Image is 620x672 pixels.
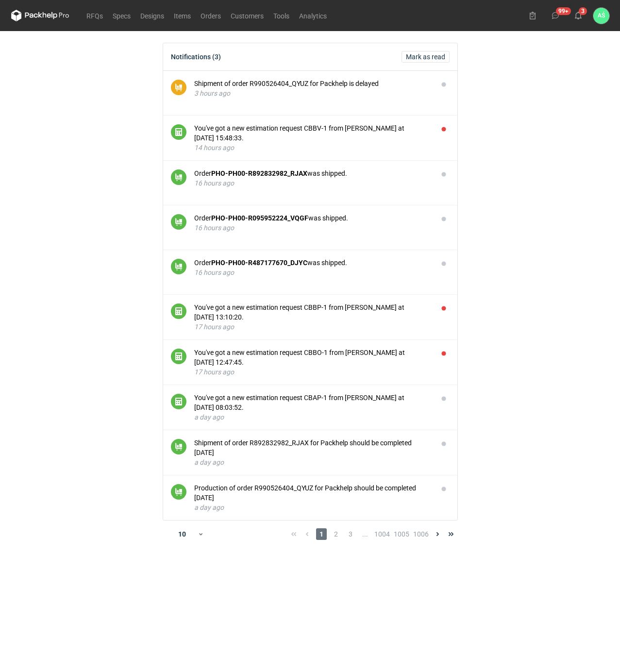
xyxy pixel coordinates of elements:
[413,528,429,540] span: 1006
[11,10,69,21] svg: Packhelp Pro
[194,213,430,233] button: OrderPHO-PH00-R095952224_VQGFwas shipped.16 hours ago
[374,528,390,540] span: 1004
[167,527,198,541] div: 10
[194,302,430,332] button: You've got a new estimation request CBBP-1 from [PERSON_NAME] at [DATE] 13:10:20.17 hours ago
[211,169,307,177] strong: PHO-PH00-R892832982_RJAX
[194,123,430,152] button: You've got a new estimation request CBBV-1 from [PERSON_NAME] at [DATE] 15:48:33.14 hours ago
[406,53,445,60] span: Mark as read
[194,268,430,277] div: 16 hours ago
[194,503,430,512] div: a day ago
[548,8,563,23] button: 99+
[171,53,221,61] div: Notifications (3)
[194,457,430,467] div: a day ago
[570,8,586,23] button: 3
[194,223,430,233] div: 16 hours ago
[194,412,430,422] div: a day ago
[268,10,294,21] a: Tools
[194,367,430,377] div: 17 hours ago
[194,79,430,88] div: Shipment of order R990526404_QYUZ for Packhelp is delayed
[135,10,169,21] a: Designs
[194,322,430,332] div: 17 hours ago
[211,259,307,267] strong: PHO-PH00-R487177670_DJYC
[194,88,430,98] div: 3 hours ago
[194,79,430,98] button: Shipment of order R990526404_QYUZ for Packhelp is delayed3 hours ago
[169,10,196,21] a: Items
[360,528,370,540] span: ...
[194,213,430,223] div: Order was shipped.
[294,10,332,21] a: Analytics
[402,51,450,63] button: Mark as read
[194,123,430,143] div: You've got a new estimation request CBBV-1 from [PERSON_NAME] at [DATE] 15:48:33.
[194,393,430,412] div: You've got a new estimation request CBAP-1 from [PERSON_NAME] at [DATE] 08:03:52.
[194,302,430,322] div: You've got a new estimation request CBBP-1 from [PERSON_NAME] at [DATE] 13:10:20.
[82,10,108,21] a: RFQs
[194,168,430,188] button: OrderPHO-PH00-R892832982_RJAXwas shipped.16 hours ago
[394,528,409,540] span: 1005
[194,178,430,188] div: 16 hours ago
[194,348,430,367] div: You've got a new estimation request CBBO-1 from [PERSON_NAME] at [DATE] 12:47:45.
[108,10,135,21] a: Specs
[194,393,430,422] button: You've got a new estimation request CBAP-1 from [PERSON_NAME] at [DATE] 08:03:52.a day ago
[196,10,226,21] a: Orders
[593,8,609,24] button: AŚ
[226,10,268,21] a: Customers
[593,8,609,24] div: Adrian Świerżewski
[316,528,327,540] span: 1
[194,143,430,152] div: 14 hours ago
[345,528,356,540] span: 3
[194,483,430,512] button: Production of order R990526404_QYUZ for Packhelp should be completed [DATE]a day ago
[194,483,430,503] div: Production of order R990526404_QYUZ for Packhelp should be completed [DATE]
[194,258,430,268] div: Order was shipped.
[194,438,430,457] div: Shipment of order R892832982_RJAX for Packhelp should be completed [DATE]
[194,258,430,277] button: OrderPHO-PH00-R487177670_DJYCwas shipped.16 hours ago
[211,214,308,222] strong: PHO-PH00-R095952224_VQGF
[194,438,430,467] button: Shipment of order R892832982_RJAX for Packhelp should be completed [DATE]a day ago
[194,348,430,377] button: You've got a new estimation request CBBO-1 from [PERSON_NAME] at [DATE] 12:47:45.17 hours ago
[194,168,430,178] div: Order was shipped.
[331,528,341,540] span: 2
